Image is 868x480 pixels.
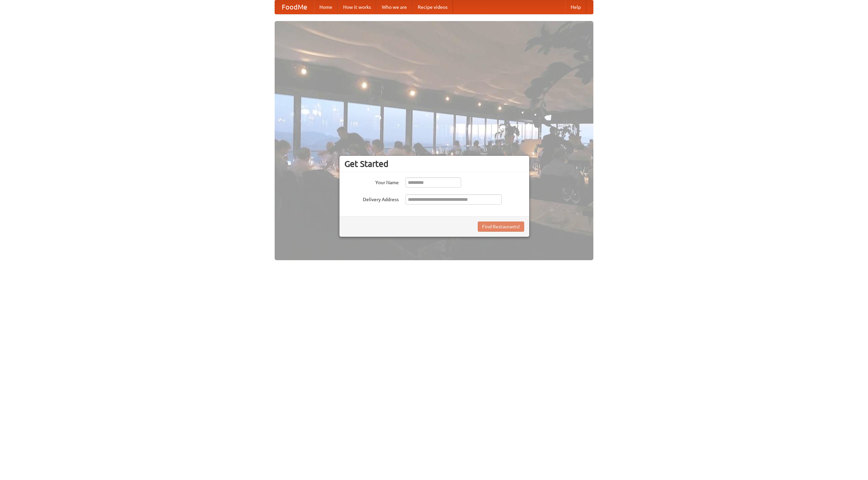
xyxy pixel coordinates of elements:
button: Find Restaurants! [478,222,524,232]
a: Help [565,0,586,14]
a: FoodMe [275,0,314,14]
a: Recipe videos [412,0,453,14]
a: Home [314,0,338,14]
label: Delivery Address [344,194,399,203]
h3: Get Started [344,159,524,169]
a: Who we are [376,0,412,14]
label: Your Name [344,177,399,186]
a: How it works [338,0,376,14]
